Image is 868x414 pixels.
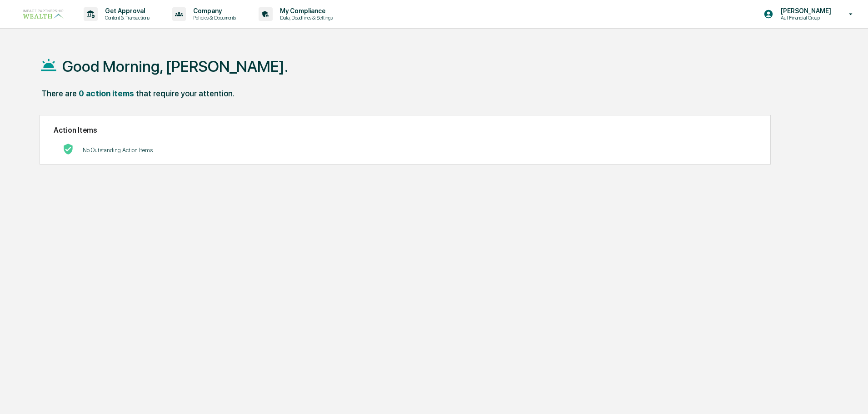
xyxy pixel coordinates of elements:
h2: Action Items [54,126,757,135]
p: Aul Financial Group [773,15,836,21]
img: No Actions logo [63,144,74,155]
div: 0 action items [79,89,134,98]
p: Data, Deadlines & Settings [273,15,337,21]
p: Content & Transactions [98,15,154,21]
p: Get Approval [98,7,154,15]
p: [PERSON_NAME] [773,7,836,15]
div: that require your attention. [136,89,234,98]
p: No Outstanding Action Items [83,147,153,154]
img: logo [22,8,65,20]
p: Policies & Documents [186,15,240,21]
h1: Good Morning, [PERSON_NAME]. [62,57,288,75]
p: Company [186,7,240,15]
p: My Compliance [273,7,337,15]
div: There are [41,89,77,98]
